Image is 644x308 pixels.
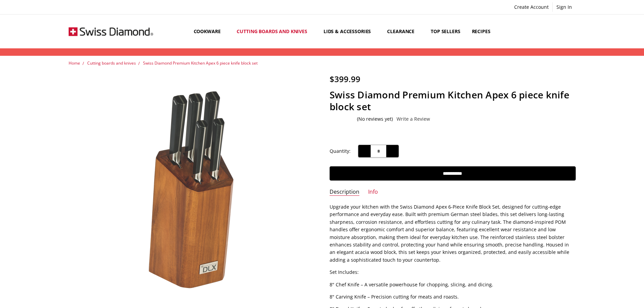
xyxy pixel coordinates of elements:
[231,16,318,46] a: Cutting boards and knives
[330,293,576,301] p: 8" Carving Knife – Precision cutting for meats and roasts.
[69,60,80,66] a: Home
[330,268,576,276] p: Set Includes:
[330,147,351,155] label: Quantity:
[397,116,430,122] a: Write a Review
[330,281,576,288] p: 8" Chef Knife – A versatile powerhouse for chopping, slicing, and dicing.
[330,89,576,113] h1: Swiss Diamond Premium Kitchen Apex 6 piece knife block set
[330,73,360,85] span: $399.99
[357,116,393,122] span: (No reviews yet)
[330,188,359,196] a: Description
[466,16,496,46] a: Recipes
[381,16,425,46] a: Clearance
[143,60,258,66] a: Swiss Diamond Premium Kitchen Apex 6 piece knife block set
[87,60,136,66] a: Cutting boards and knives
[425,16,466,46] a: Top Sellers
[510,2,552,12] a: Create Account
[330,203,576,264] p: Upgrade your kitchen with the Swiss Diamond Apex 6-Piece Knife Block Set, designed for cutting-ed...
[368,188,378,196] a: Info
[188,16,231,46] a: Cookware
[553,2,576,12] a: Sign In
[69,15,153,48] img: Free Shipping On Every Order
[318,16,381,46] a: Lids & Accessories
